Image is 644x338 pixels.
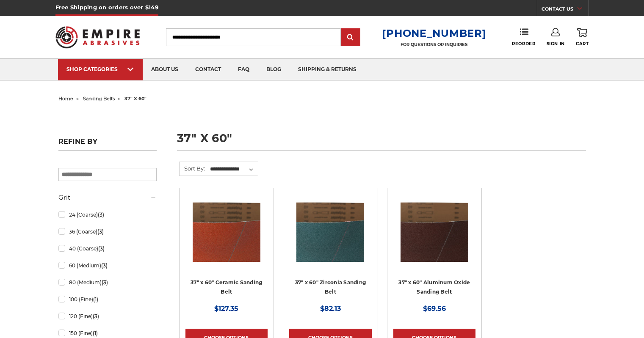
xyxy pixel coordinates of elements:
img: 37" x 60" Aluminum Oxide Sanding Belt [401,194,468,262]
select: Sort By: [209,163,258,176]
a: 24 (Coarse) [58,207,157,222]
span: (3) [102,279,108,286]
a: 60 (Medium) [58,258,157,273]
img: 37" x 60" Ceramic Sanding Belt [193,194,260,262]
a: 36 (Coarse) [58,224,157,239]
a: CONTACT US [542,4,589,16]
a: [PHONE_NUMBER] [382,27,486,39]
p: FOR QUESTIONS OR INQUIRIES [382,42,486,47]
h5: Grit [58,192,157,203]
span: (3) [101,262,108,269]
a: shipping & returns [290,59,365,80]
a: Cart [576,28,589,47]
a: blog [258,59,290,80]
a: 40 (Coarse) [58,241,157,256]
a: 80 (Medium) [58,275,157,290]
a: Reorder [512,28,535,46]
h5: Refine by [58,137,157,151]
img: 37" x 60" Zirconia Sanding Belt [296,194,364,262]
span: Reorder [512,41,535,47]
img: Empire Abrasives [55,21,140,54]
div: SHOP CATEGORIES [66,66,134,72]
span: Sign In [547,41,565,47]
span: (1) [93,330,98,336]
span: (3) [98,212,104,218]
a: about us [143,59,187,80]
h1: 37" x 60" [177,132,586,151]
input: Submit [342,29,359,46]
span: (3) [93,313,99,319]
a: 37" x 60" Ceramic Sanding Belt [191,279,262,295]
a: 37" x 60" Aluminum Oxide Sanding Belt [398,279,470,295]
label: Sort By: [180,162,205,175]
a: 37" x 60" Zirconia Sanding Belt [289,194,371,276]
a: contact [187,59,229,80]
span: (1) [93,296,98,302]
a: 37" x 60" Ceramic Sanding Belt [185,194,268,276]
span: $69.56 [423,305,446,313]
span: $127.35 [214,305,238,313]
span: (3) [98,245,105,252]
a: 37" x 60" Zirconia Sanding Belt [295,279,366,295]
a: 100 (Fine) [58,292,157,307]
span: Cart [576,41,589,47]
a: home [58,96,73,102]
span: 37" x 60" [124,96,146,102]
a: 120 (Fine) [58,309,157,324]
a: sanding belts [83,96,115,102]
span: $82.13 [320,305,341,313]
span: (3) [97,228,104,235]
a: 37" x 60" Aluminum Oxide Sanding Belt [393,194,475,276]
a: faq [229,59,258,80]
